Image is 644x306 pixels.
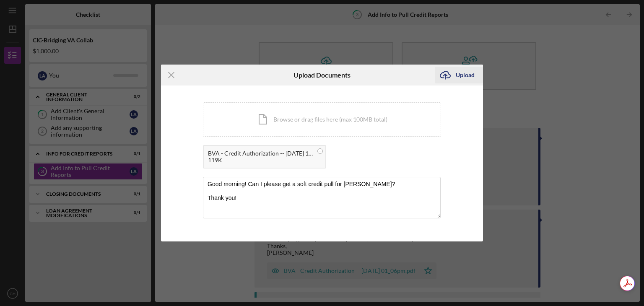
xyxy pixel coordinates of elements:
div: Upload [456,67,475,83]
button: Upload [435,67,483,83]
div: 119K [208,157,313,163]
div: BVA - Credit Authorization -- [DATE] 10_35pm.pdf [208,150,313,157]
textarea: Good morning! Can I please get a soft credit pull for [PERSON_NAME]? Thank you! [203,177,441,218]
h6: Upload Documents [293,71,351,79]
